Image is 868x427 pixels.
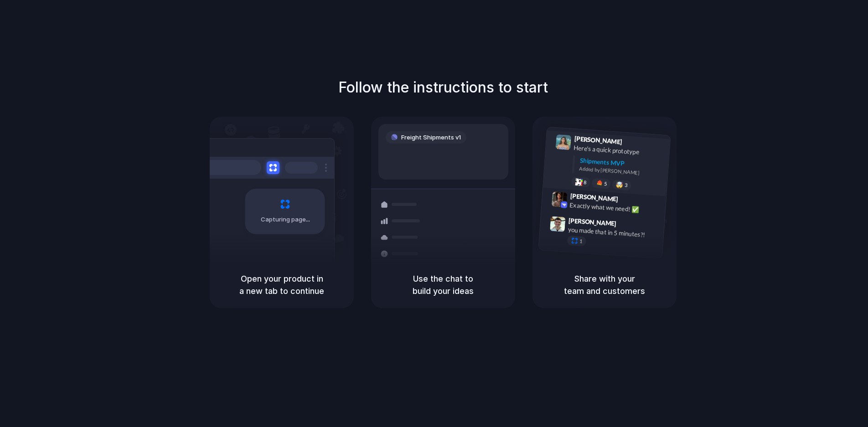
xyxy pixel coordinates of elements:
[621,195,640,206] span: 9:42 AM
[568,225,659,240] div: you made that in 5 minutes?!
[570,190,618,204] span: [PERSON_NAME]
[543,273,666,297] h5: Share with your team and customers
[574,134,622,147] span: [PERSON_NAME]
[604,181,607,186] span: 5
[382,273,504,297] h5: Use the chat to build your ideas
[579,165,663,178] div: Added by [PERSON_NAME]
[625,138,644,149] span: 9:41 AM
[401,133,461,142] span: Freight Shipments v1
[573,143,665,158] div: Here's a quick prototype
[568,215,617,228] span: [PERSON_NAME]
[261,215,311,224] span: Capturing page
[584,180,587,185] span: 8
[579,155,664,170] div: Shipments MVP
[569,200,661,216] div: Exactly what we need! ✅
[221,273,343,297] h5: Open your product in a new tab to continue
[619,220,638,231] span: 9:47 AM
[625,182,628,187] span: 3
[579,239,583,244] span: 1
[338,77,548,98] h1: Follow the instructions to start
[616,181,624,188] div: 🤯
